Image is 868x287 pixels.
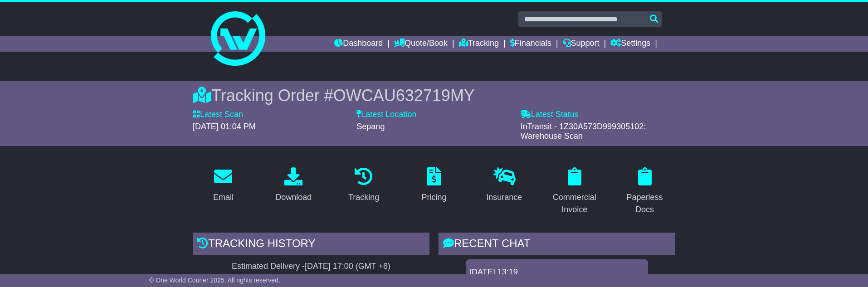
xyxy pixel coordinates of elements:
a: Tracking [459,36,499,52]
a: Settings [610,36,650,52]
div: Pricing [421,191,446,204]
a: Commercial Invoice [544,164,605,219]
a: Financials [510,36,551,52]
span: © One World Courier 2025. All rights reserved. [149,277,280,284]
span: InTransit - 1Z30A573D999305102: Warehouse Scan [521,122,646,141]
div: [DATE] 13:19 [469,268,644,277]
div: Estimated Delivery - [193,262,429,272]
a: Pricing [415,164,452,207]
a: Tracking [342,164,385,207]
span: [DATE] 01:04 PM [193,122,256,131]
div: Tracking [348,191,379,204]
a: Email [207,164,239,207]
a: Download [269,164,317,207]
label: Latest Scan [193,110,243,120]
span: OWCAU632719MY [333,86,475,105]
a: Support [563,36,600,52]
label: Latest Location [356,110,416,120]
a: Dashboard [334,36,383,52]
div: Insurance [486,191,522,204]
div: [DATE] 17:00 (GMT +8) [305,262,390,272]
a: Quote/Book [394,36,448,52]
span: Sepang [356,122,385,131]
a: Paperless Docs [614,164,675,219]
div: Paperless Docs [620,191,669,216]
div: Email [213,191,234,204]
label: Latest Status [521,110,579,120]
div: Tracking Order # [193,86,675,105]
div: RECENT CHAT [439,233,675,257]
div: Commercial Invoice [550,191,599,216]
a: Insurance [480,164,528,207]
div: Download [275,191,312,204]
div: Tracking history [193,233,429,257]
